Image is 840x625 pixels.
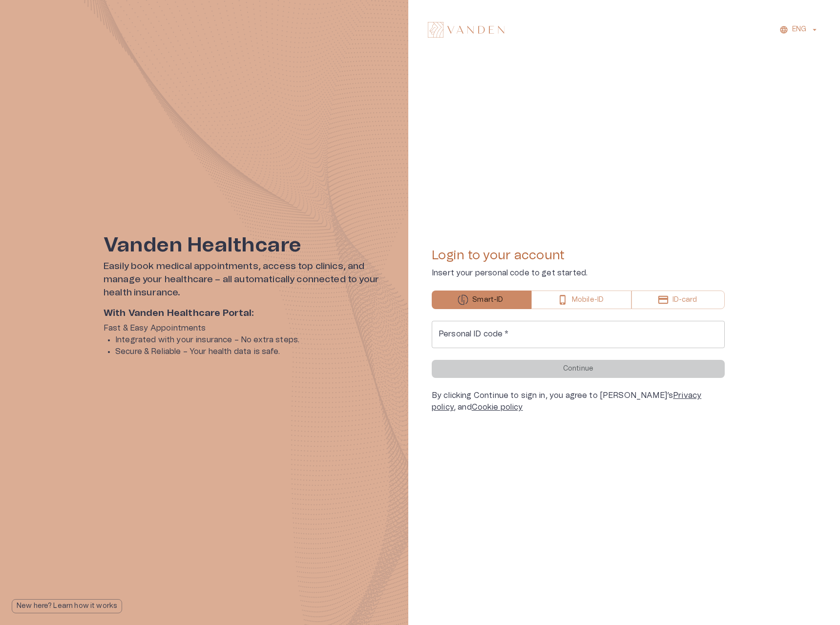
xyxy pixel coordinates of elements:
[432,390,725,413] div: By clicking Continue to sign in, you agree to [PERSON_NAME]’s , and
[472,295,503,305] p: Smart-ID
[12,599,122,613] button: New here? Learn how it works
[764,581,840,608] iframe: Help widget launcher
[531,291,632,309] button: Mobile-ID
[631,291,725,309] button: ID-card
[792,24,806,35] p: ENG
[672,295,697,305] p: ID-card
[432,267,725,279] p: Insert your personal code to get started.
[472,403,523,411] a: Cookie policy
[572,295,604,305] p: Mobile-ID
[432,248,725,263] h4: Login to your account
[17,601,117,611] p: New here? Learn how it works
[432,291,531,309] button: Smart-ID
[778,22,820,37] button: ENG
[428,22,504,38] img: Vanden logo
